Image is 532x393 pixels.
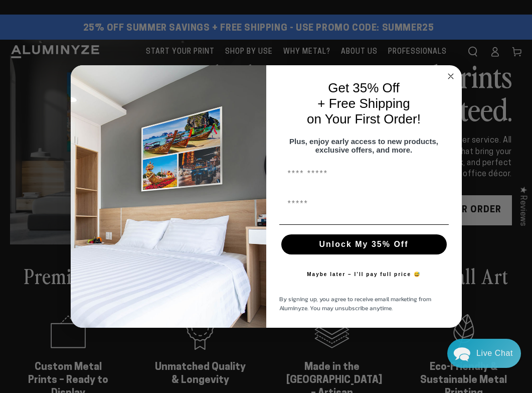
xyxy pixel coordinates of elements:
span: on Your First Order! [307,111,421,126]
img: underline [279,224,449,225]
div: Contact Us Directly [476,339,513,368]
span: By signing up, you agree to receive email marketing from Aluminyze. You may unsubscribe anytime. [279,295,431,313]
img: 728e4f65-7e6c-44e2-b7d1-0292a396982f.jpeg [71,65,266,328]
span: + Free Shipping [317,96,410,111]
button: Maybe later – I’ll pay full price 😅 [302,265,426,285]
button: Close dialog [445,70,457,82]
span: Get 35% Off [328,80,400,95]
div: Chat widget toggle [447,339,521,368]
span: Plus, enjoy early access to new products, exclusive offers, and more. [289,137,438,154]
button: Unlock My 35% Off [281,234,447,254]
